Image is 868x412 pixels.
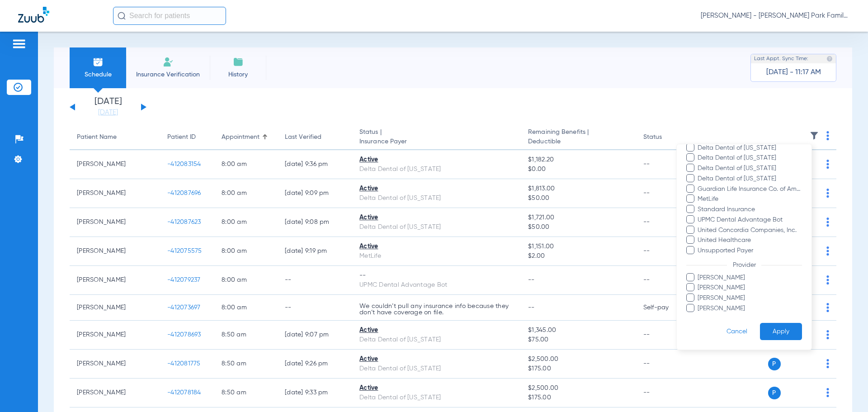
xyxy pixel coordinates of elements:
span: [PERSON_NAME] [697,283,802,293]
span: Delta Dental of [US_STATE] [697,143,802,153]
span: Guardian Life Insurance Co. of America [697,185,802,194]
span: United Healthcare [697,236,802,245]
span: [PERSON_NAME] [697,273,802,283]
button: Cancel [714,323,760,341]
button: Apply [760,323,802,341]
span: Delta Dental of [US_STATE] [697,164,802,173]
span: MetLife [697,194,802,204]
span: UPMC Dental Advantage Bot [697,215,802,225]
span: [PERSON_NAME] [697,294,802,303]
span: Provider [727,262,761,268]
span: Standard Insurance [697,205,802,214]
span: [PERSON_NAME] [697,304,802,313]
span: Delta Dental of [US_STATE] [697,174,802,184]
span: Delta Dental of [US_STATE] [697,153,802,163]
span: Unsupported Payer [697,246,802,256]
span: United Concordia Companies, Inc. [697,226,802,235]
